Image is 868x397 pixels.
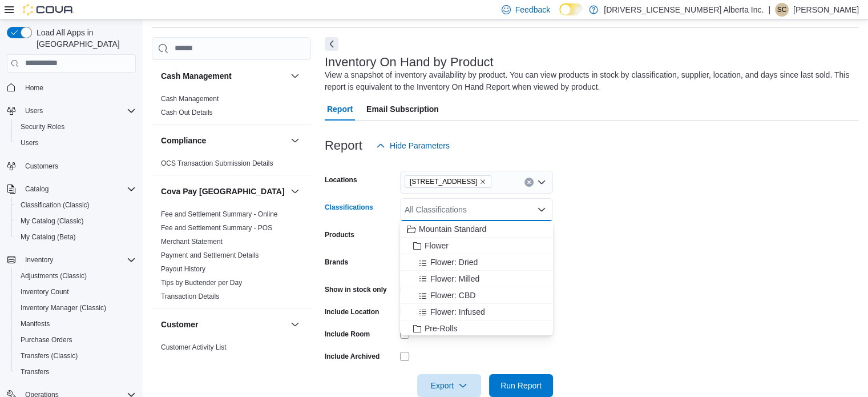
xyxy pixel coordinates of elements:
[161,357,235,365] a: Customer Loyalty Points
[21,319,50,328] span: Manifests
[16,198,94,212] a: Classification (Classic)
[21,104,47,118] button: Users
[16,349,82,363] a: Transfers (Classic)
[16,120,69,134] a: Security Roles
[500,380,542,391] span: Run Report
[11,229,140,245] button: My Catalog (Beta)
[775,3,789,17] div: Shelley Crossman
[161,135,206,146] h3: Compliance
[16,333,77,347] a: Purchase Orders
[479,178,486,185] button: Remove 9729 118th Avenue NW from selection in this group
[21,367,49,376] span: Transfers
[288,318,302,331] button: Customer
[161,265,205,273] a: Payout History
[11,197,140,213] button: Classification (Classic)
[16,365,136,379] span: Transfers
[11,316,140,332] button: Manifests
[25,185,49,194] span: Catalog
[325,69,853,93] div: View a snapshot of inventory availability by product. You can view products in stock by classific...
[430,290,475,301] span: Flower: CBD
[32,27,136,50] span: Load All Apps in [GEOGRAPHIC_DATA]
[21,182,53,196] button: Catalog
[161,356,235,366] span: Customer Loyalty Points
[16,214,88,228] a: My Catalog (Classic)
[161,343,227,351] a: Customer Activity List
[161,94,219,103] span: Cash Management
[793,3,859,17] p: [PERSON_NAME]
[372,134,454,157] button: Hide Parameters
[161,95,219,103] a: Cash Management
[489,374,553,397] button: Run Report
[16,214,136,228] span: My Catalog (Classic)
[325,37,338,51] button: Next
[400,320,553,337] button: Pre-Rolls
[325,258,348,267] label: Brands
[400,304,553,320] button: Flower: Infused
[21,335,72,344] span: Purchase Orders
[768,3,770,17] p: |
[16,317,54,331] a: Manifests
[16,269,136,283] span: Adjustments (Classic)
[161,109,213,117] a: Cash Out Details
[325,55,494,69] h3: Inventory On Hand by Product
[16,120,136,134] span: Security Roles
[152,157,311,175] div: Compliance
[16,136,136,150] span: Users
[161,292,219,300] a: Transaction Details
[777,3,787,17] span: SC
[288,134,302,147] button: Compliance
[390,140,450,151] span: Hide Parameters
[161,279,242,287] a: Tips by Budtender per Day
[430,256,478,268] span: Flower: Dried
[425,240,449,251] span: Flower
[11,268,140,284] button: Adjustments (Classic)
[11,332,140,348] button: Purchase Orders
[366,98,439,121] span: Email Subscription
[161,159,273,168] span: OCS Transaction Submission Details
[16,198,136,212] span: Classification (Classic)
[161,223,272,232] span: Fee and Settlement Summary - POS
[327,98,353,121] span: Report
[161,186,285,197] h3: Cova Pay [GEOGRAPHIC_DATA]
[25,106,43,115] span: Users
[16,333,136,347] span: Purchase Orders
[400,287,553,304] button: Flower: CBD
[430,273,479,284] span: Flower: Milled
[430,306,485,318] span: Flower: Infused
[21,216,84,226] span: My Catalog (Classic)
[161,135,286,146] button: Compliance
[23,4,74,15] img: Cova
[11,348,140,364] button: Transfers (Classic)
[161,70,286,82] button: Cash Management
[400,254,553,271] button: Flower: Dried
[21,303,106,312] span: Inventory Manager (Classic)
[161,264,205,274] span: Payout History
[524,178,534,187] button: Clear input
[559,3,583,15] input: Dark Mode
[16,301,111,315] a: Inventory Manager (Classic)
[161,319,286,330] button: Customer
[161,292,219,301] span: Transaction Details
[419,223,486,235] span: Mountain Standard
[537,178,546,187] button: Open list of options
[2,252,140,268] button: Inventory
[2,158,140,174] button: Customers
[161,319,198,330] h3: Customer
[400,221,553,238] button: Mountain Standard
[161,70,232,82] h3: Cash Management
[161,238,223,246] a: Merchant Statement
[425,323,458,334] span: Pre-Rolls
[16,285,74,299] a: Inventory Count
[11,284,140,300] button: Inventory Count
[21,351,78,360] span: Transfers (Classic)
[400,238,553,254] button: Flower
[21,287,69,296] span: Inventory Count
[16,349,136,363] span: Transfers (Classic)
[16,285,136,299] span: Inventory Count
[21,159,63,173] a: Customers
[21,159,136,173] span: Customers
[21,81,48,95] a: Home
[21,182,136,196] span: Catalog
[325,352,380,361] label: Include Archived
[11,300,140,316] button: Inventory Manager (Classic)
